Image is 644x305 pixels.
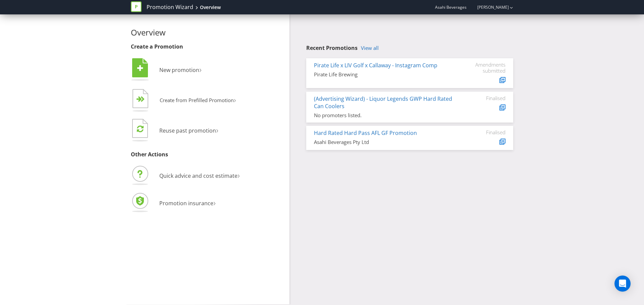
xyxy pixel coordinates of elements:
span: Reuse past promotion [159,127,216,134]
span: › [216,124,218,135]
a: Hard Rated Hard Pass AFL GF Promotion [314,129,417,137]
div: Amendments submitted [465,62,505,74]
span: › [234,94,236,105]
h3: Create a Promotion [131,44,284,50]
a: [PERSON_NAME] [471,4,509,10]
h3: Other Actions [131,152,284,158]
tspan:  [141,96,145,102]
span: New promotion [159,66,199,74]
span: Recent Promotions [306,44,358,52]
span: Promotion insurance [159,200,213,207]
div: No promoters listed. [314,112,455,119]
span: Quick advice and cost estimate [159,172,237,179]
tspan:  [137,125,144,133]
div: Pirate Life Brewing [314,71,455,78]
a: Promotion Wizard [147,3,193,11]
button: Create from Prefilled Promotion› [131,87,236,114]
span: › [213,197,216,208]
div: Finalised [465,95,505,101]
a: View all [361,45,379,51]
a: Pirate Life x LIV Golf x Callaway - Instagram Comp [314,62,437,69]
div: Asahi Beverages Pty Ltd [314,139,455,146]
span: › [199,64,202,75]
span: Create from Prefilled Promotion [160,97,234,103]
span: Asahi Beverages [435,4,467,10]
a: (Advertising Wizard) - Liquor Legends GWP Hard Rated Can Coolers [314,95,452,110]
div: Overview [200,4,221,11]
span: › [237,169,240,180]
h2: Overview [131,28,284,37]
div: Finalised [465,129,505,135]
a: Quick advice and cost estimate› [131,172,240,179]
tspan:  [137,65,143,72]
div: Open Intercom Messenger [614,276,631,292]
a: Promotion insurance› [131,200,216,207]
